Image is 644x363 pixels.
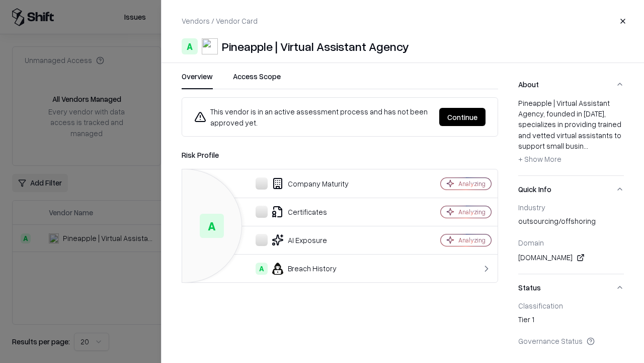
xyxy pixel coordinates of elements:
button: Status [518,274,624,301]
span: + Show More [518,154,561,163]
button: Continue [439,108,486,126]
button: + Show More [518,151,561,167]
div: Pineapple | Virtual Assistant Agency, founded in [DATE], specializes in providing trained and vet... [518,98,624,167]
img: Pineapple | Virtual Assistant Agency [202,38,218,54]
div: Classification [518,301,624,310]
div: Analyzing [458,179,486,188]
button: Quick Info [518,176,624,203]
div: Governance Status [518,336,624,345]
div: Pineapple | Virtual Assistant Agency [222,38,409,54]
div: A [182,38,198,54]
div: Analyzing [458,236,486,245]
button: Overview [182,71,213,89]
div: Company Maturity [190,177,406,190]
div: Certificates [190,206,406,218]
button: About [518,71,624,98]
div: Tier 1 [518,314,624,328]
span: ... [584,141,588,150]
div: [DOMAIN_NAME] [518,252,624,264]
p: Vendors / Vendor Card [182,16,258,26]
div: This vendor is in an active assessment process and has not been approved yet. [194,106,431,128]
div: A [256,263,268,275]
div: Analyzing [458,208,486,216]
div: Domain [518,238,624,247]
div: A [200,214,224,238]
div: Industry [518,203,624,212]
div: Breach History [190,263,406,275]
div: About [518,98,624,175]
div: Quick Info [518,203,624,274]
button: Access Scope [233,71,281,89]
div: AI Exposure [190,234,406,246]
div: outsourcing/offshoring [518,216,624,230]
div: Risk Profile [182,149,498,161]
